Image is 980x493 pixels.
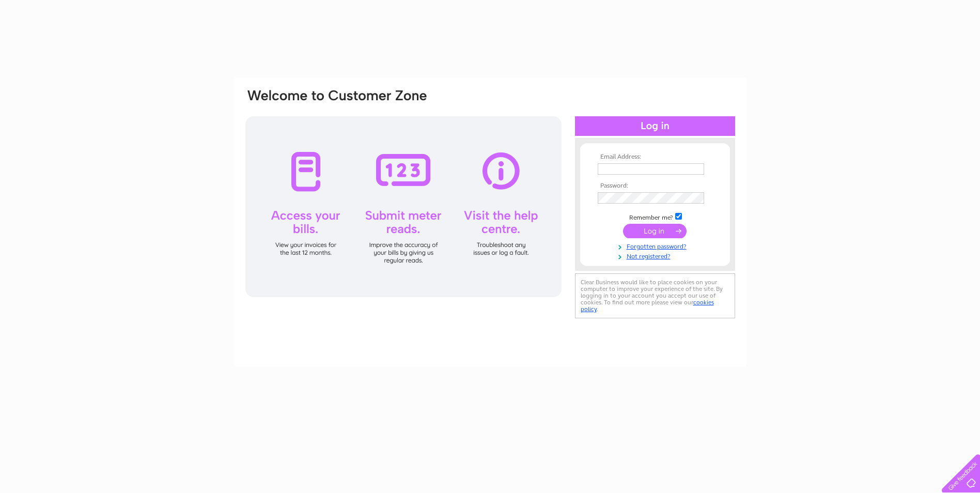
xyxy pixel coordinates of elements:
[595,211,715,222] td: Remember me?
[623,224,687,238] input: Submit
[575,273,735,318] div: Clear Business would like to place cookies on your computer to improve your experience of the sit...
[595,153,715,161] th: Email Address:
[598,241,715,251] a: Forgotten password?
[581,299,714,313] a: cookies policy
[598,251,715,260] a: Not registered?
[595,182,715,190] th: Password:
